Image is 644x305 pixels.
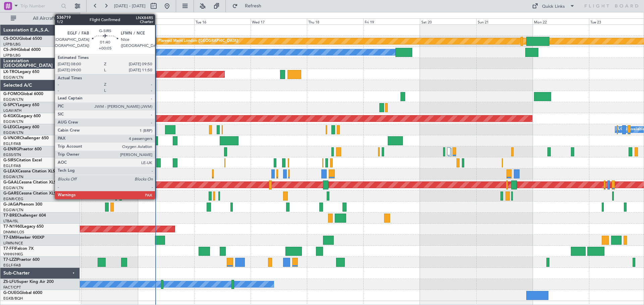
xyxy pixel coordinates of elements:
a: EGNR/CEG [3,197,23,202]
span: G-GARE [3,192,19,196]
span: ZS-LFU [3,280,17,284]
a: G-FOMOGlobal 6000 [3,92,43,96]
a: EGLF/FAB [3,141,21,146]
span: T7-LZZI [3,258,17,262]
a: FACT/CPT [3,285,21,290]
span: T7-FFI [3,247,15,251]
a: LFMN/NCE [3,241,23,246]
button: All Aircraft [7,13,73,24]
div: [DATE] [81,13,93,19]
span: G-SIRS [3,158,16,162]
a: VHHH/HKG [3,252,23,257]
a: EGGW/LTN [3,130,23,135]
a: G-OUEGGlobal 6000 [3,291,42,295]
span: CS-JHH [3,48,18,52]
a: EGLF/FAB [3,163,21,168]
span: G-SPCY [3,103,18,107]
a: G-GAALCessna Citation XLS+ [3,180,59,184]
a: LFPB/LBG [3,42,21,47]
div: Quick Links [542,3,565,10]
div: Wed 17 [251,18,307,24]
a: G-GARECessna Citation XLS+ [3,192,59,196]
a: G-LEAXCessna Citation XLS [3,169,55,173]
a: T7-LZZIPraetor 600 [3,258,40,262]
span: G-ENRG [3,147,19,151]
a: G-ENRGPraetor 600 [3,147,42,151]
a: EGGW/LTN [3,97,23,102]
div: Sat 20 [420,18,476,24]
span: G-LEAX [3,169,18,173]
span: G-KGKG [3,114,19,118]
a: EGGW/LTN [3,75,23,80]
div: Fri 19 [363,18,420,24]
a: G-LEGCLegacy 600 [3,125,39,129]
a: LGAV/ATH [3,108,21,113]
div: Sun 14 [82,18,138,24]
div: Tue 16 [194,18,251,24]
span: [DATE] - [DATE] [114,3,146,9]
span: G-JAGA [3,203,19,207]
div: Sun 21 [476,18,533,24]
a: EGGW/LTN [3,185,23,190]
button: Quick Links [529,1,578,11]
span: LX-TRO [3,70,18,74]
a: T7-EMIHawker 900XP [3,236,44,240]
a: T7-BREChallenger 604 [3,214,46,218]
a: LTBA/ISL [3,219,18,224]
a: G-VNORChallenger 650 [3,136,49,140]
a: LFPB/LBG [3,53,21,58]
a: LX-TROLegacy 650 [3,70,39,74]
a: EGGW/LTN [3,174,23,179]
span: T7-N1960 [3,225,22,229]
span: Refresh [239,4,267,8]
a: DNMM/LOS [3,230,24,235]
span: All Aircraft [17,16,71,21]
a: ZS-LFUSuper King Air 200 [3,280,54,284]
span: G-GAAL [3,180,19,184]
a: EGGW/LTN [3,119,23,124]
a: CS-DOUGlobal 6500 [3,37,42,41]
span: T7-EMI [3,236,16,240]
div: Mon 15 [138,18,194,24]
span: T7-BRE [3,214,17,218]
span: G-LEGC [3,125,18,129]
a: T7-FFIFalcon 7X [3,247,34,251]
span: G-VNOR [3,136,20,140]
span: CS-DOU [3,37,19,41]
a: EGGW/LTN [3,208,23,213]
a: CS-JHHGlobal 6000 [3,48,41,52]
a: G-SPCYLegacy 650 [3,103,39,107]
a: G-SIRSCitation Excel [3,158,42,162]
a: EGSS/STN [3,152,21,157]
a: EGKB/BQH [3,296,23,301]
button: Refresh [229,1,269,11]
div: Planned Maint London ([GEOGRAPHIC_DATA]) [158,36,238,46]
a: G-JAGAPhenom 300 [3,203,42,207]
span: G-FOMO [3,92,20,96]
input: Trip Number [20,1,59,11]
a: EGLF/FAB [3,263,21,268]
div: Mon 22 [533,18,589,24]
span: G-OUEG [3,291,19,295]
a: T7-N1960Legacy 650 [3,225,44,229]
div: Thu 18 [307,18,363,24]
a: G-KGKGLegacy 600 [3,114,41,118]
